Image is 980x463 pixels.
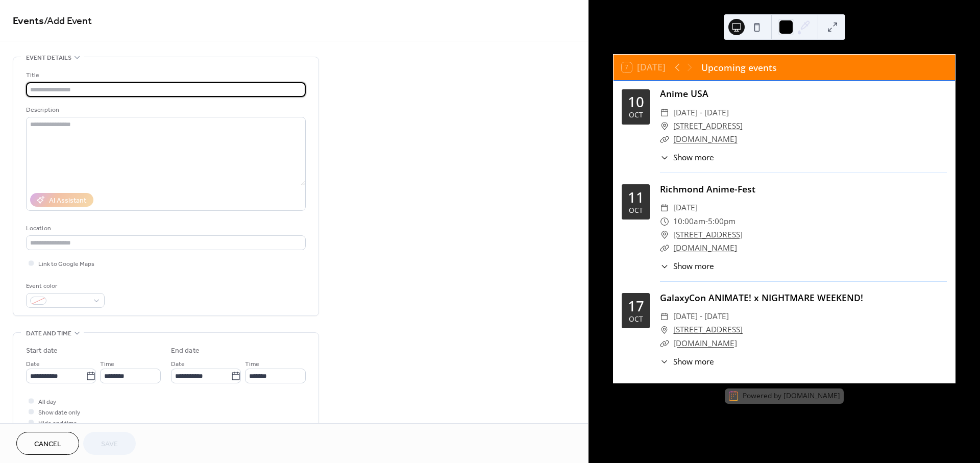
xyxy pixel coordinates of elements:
a: Anime USA [660,87,708,100]
a: Events [13,11,44,31]
div: Oct [629,207,643,214]
span: Date [171,359,185,370]
div: ​ [660,323,669,336]
div: ​ [660,356,669,368]
span: Time [245,359,259,370]
div: Title [26,70,304,81]
span: 5:00pm [708,215,736,228]
div: ​ [660,260,669,272]
div: ​ [660,106,669,119]
div: Upcoming events [701,61,776,74]
div: 11 [628,190,644,205]
div: ​ [660,215,669,228]
div: 17 [628,299,644,313]
div: ​ [660,241,669,255]
div: ​ [660,201,669,214]
div: ​ [660,310,669,323]
span: Show more [673,356,714,368]
a: [STREET_ADDRESS] [673,228,743,241]
a: [DOMAIN_NAME] [673,242,737,253]
a: GalaxyCon ANIMATE! x NIGHTMARE WEEKEND! [660,291,863,304]
div: ​ [660,228,669,241]
div: ​ [660,152,669,163]
div: ​ [660,337,669,350]
button: Cancel [16,432,79,455]
span: Date [26,359,40,370]
button: ​Show more [660,152,714,163]
a: [STREET_ADDRESS] [673,119,743,133]
button: ​Show more [660,356,714,368]
span: 10:00am [673,215,705,228]
span: Show more [673,260,714,272]
span: [DATE] [673,201,698,214]
span: All day [38,397,56,407]
span: Show more [673,152,714,163]
span: Cancel [34,439,61,450]
div: ​ [660,119,669,133]
span: / Add Event [44,11,92,31]
span: [DATE] - [DATE] [673,310,729,323]
a: Richmond Anime-Fest [660,183,755,195]
button: ​Show more [660,260,714,272]
div: End date [171,346,200,356]
span: Hide end time [38,418,77,429]
div: 10 [628,95,644,109]
div: Powered by [743,391,840,401]
div: Location [26,223,304,234]
div: Description [26,105,304,115]
span: Link to Google Maps [38,259,94,270]
span: [DATE] - [DATE] [673,106,729,119]
div: Oct [629,315,643,323]
span: Time [100,359,114,370]
div: Start date [26,346,58,356]
span: Date and time [26,328,71,339]
span: Event details [26,53,71,63]
a: [DOMAIN_NAME] [783,391,840,401]
span: - [705,215,708,228]
a: [DOMAIN_NAME] [673,134,737,144]
a: [STREET_ADDRESS] [673,323,743,336]
span: Show date only [38,407,80,418]
a: [DOMAIN_NAME] [673,338,737,349]
div: ​ [660,133,669,146]
div: Oct [629,111,643,118]
div: Event color [26,281,103,291]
